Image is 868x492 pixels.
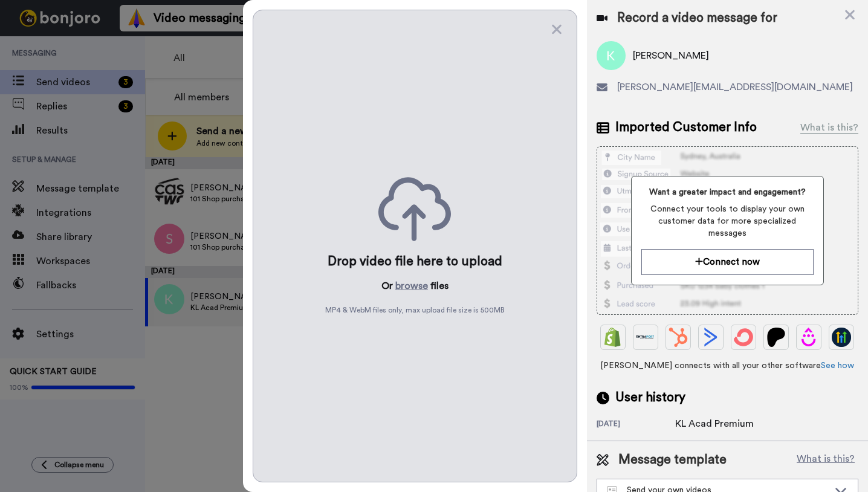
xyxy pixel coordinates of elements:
[615,118,757,137] span: Imported Customer Info
[734,328,753,347] img: ConvertKit
[701,328,721,347] img: ActiveCampaign
[603,328,623,347] img: Shopify
[328,253,502,270] div: Drop video file here to upload
[669,328,688,347] img: Hubspot
[395,279,428,293] button: browse
[617,80,853,94] span: [PERSON_NAME][EMAIL_ADDRESS][DOMAIN_NAME]
[641,203,814,239] span: Connect your tools to display your own customer data for more specialized messages
[597,360,858,372] span: [PERSON_NAME] connects with all your other software
[675,416,754,431] div: KL Acad Premium
[766,328,786,347] img: Patreon
[799,328,818,347] img: Drip
[618,451,727,469] span: Message template
[832,328,851,347] img: GoHighLevel
[597,419,675,431] div: [DATE]
[800,120,858,135] div: What is this?
[641,249,814,275] button: Connect now
[325,305,505,315] span: MP4 & WebM files only, max upload file size is 500 MB
[821,361,854,370] a: See how
[636,328,655,347] img: Ontraport
[793,451,858,469] button: What is this?
[641,186,814,198] span: Want a greater impact and engagement?
[615,389,685,407] span: User history
[381,279,449,293] p: Or files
